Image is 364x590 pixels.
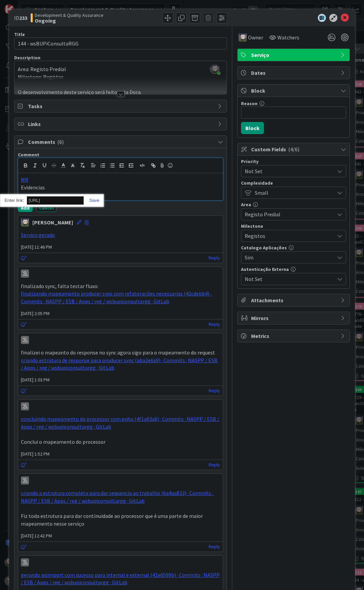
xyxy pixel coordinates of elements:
div: Catalogo Aplicações [241,245,346,250]
button: Block [241,122,264,134]
button: Add [18,204,33,212]
span: Sim [245,253,331,262]
span: Block [251,87,337,95]
p: Evidencias [21,184,220,191]
span: Registo Predial [245,210,331,219]
img: 6lt3uT3iixLqDNk5qtoYI6LggGIpyp3L.jpeg [210,64,219,74]
a: gerando wsimport com sucesso para internal e external (41e6599b) · Commits · NASPP / ESB / Apps /... [21,571,221,586]
p: Milestone: Registos [18,73,223,81]
span: Small [255,188,331,197]
img: LS [21,218,29,226]
span: ( 6 ) [57,138,64,145]
span: Registos [245,231,331,241]
span: Links [28,120,214,128]
span: [DATE] 1:03 PM [18,376,223,383]
p: Fiz toda estrutura para dar continuidade ao processor que é uma parte de maior mapeamento nesse s... [21,512,220,527]
span: Description [14,55,40,61]
span: [DATE] 12:42 PM [18,532,223,539]
span: Dates [251,69,337,77]
a: MR [21,176,28,183]
p: Area: Registo Predial [18,65,223,73]
label: Title [14,31,25,37]
img: LS [239,33,247,41]
label: Reason [241,100,257,106]
span: Comments [28,138,214,146]
a: Serviço gerado [21,231,55,238]
span: Custom Fields [251,145,337,153]
p: finalizei o mapeanto do response no sync agora sigo para o mapeamento do request [21,349,220,356]
span: Not Set [245,166,331,176]
span: ( 4/6 ) [288,146,299,153]
span: [DATE] 1:52 PM [18,451,223,458]
span: [DATE] 2:05 PM [18,310,223,317]
a: Reply [209,461,220,469]
span: ID [14,14,27,22]
span: Watchers [277,33,299,41]
p: Conclui o mapeamento do processor [21,438,220,446]
span: Attachments [251,296,337,304]
a: criando a estrutura completa para dar sequencia ao trabalho (6a4aa833) · Commits · NASPP / ESB / ... [21,490,214,504]
span: Not Set [245,274,331,284]
a: Reply [209,542,220,551]
div: Autenticação Externa [241,267,346,272]
a: criando estrutura de response para producer sync (aba2e6a9) · Commits · NASPP / ESB / Apps / reg ... [21,357,218,371]
span: Tasks [28,102,214,110]
div: Area [241,202,346,207]
input: https://quilljs.com [27,196,84,205]
span: [DATE] 11:46 PM [18,244,223,251]
div: [PERSON_NAME] [32,218,73,226]
span: Comment [18,152,39,158]
b: 233 [19,14,27,21]
button: Cancel [36,204,57,212]
span: Metrics [251,332,337,340]
span: Mirrors [251,314,337,322]
a: Reply [209,254,220,262]
input: type card name here... [14,37,227,50]
a: Reply [209,386,220,395]
div: Complexidade [241,181,346,185]
div: Priority [241,159,346,164]
b: Ongoing [35,18,103,23]
a: Reply [209,320,220,329]
div: Milestone [241,224,346,228]
a: concluindo mapeamento do processor com exito (4f1a93a6) · Commits · NASPP / ESB / Apps / reg / ws... [21,415,220,430]
span: Development & Quality Assurance [35,12,103,18]
span: Owner [248,33,263,41]
p: finalizado sync, falta testar fluxo: [21,282,220,290]
a: finalizando mapeamento producer sync com refatorações necessarias (42cdebb4) · Commits · NASPP / ... [21,290,212,305]
span: Serviço [251,51,337,59]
